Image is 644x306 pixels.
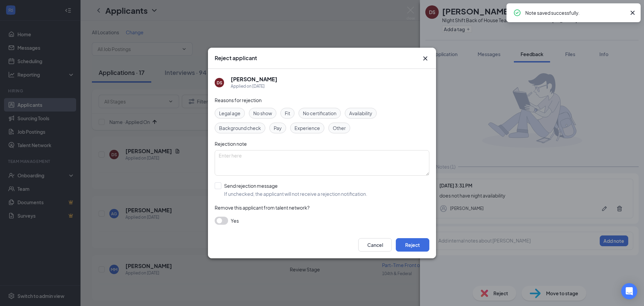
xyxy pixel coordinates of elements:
svg: Cross [421,54,429,62]
span: Pay [274,124,282,132]
div: Open Intercom Messenger [621,283,637,299]
button: Close [421,54,429,62]
div: Applied on [DATE] [231,83,277,90]
h3: Reject applicant [215,54,257,62]
span: Legal age [219,110,240,117]
button: Cancel [358,238,392,252]
div: Note saved successfully. [525,9,626,17]
span: Yes [231,217,239,225]
svg: Cross [629,9,637,17]
h5: [PERSON_NAME] [231,76,277,83]
span: Reasons for rejection [215,97,262,103]
span: Experience [294,124,320,132]
span: Remove this applicant from talent network? [215,205,310,211]
button: Reject [396,238,429,252]
span: Availability [349,110,372,117]
div: DS [217,80,222,86]
span: Background check [219,124,261,132]
span: No certification [303,110,336,117]
svg: CheckmarkCircle [513,9,521,17]
span: Fit [285,110,290,117]
span: Other [333,124,346,132]
span: Rejection note [215,141,247,147]
span: No show [253,110,272,117]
